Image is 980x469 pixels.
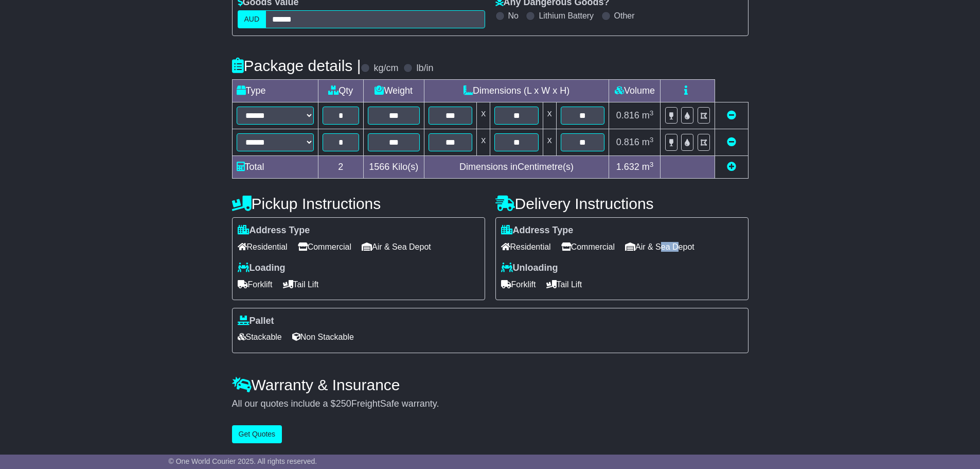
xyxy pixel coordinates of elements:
h4: Package details | [232,57,361,74]
span: Commercial [298,239,351,255]
label: Unloading [501,263,558,274]
a: Remove this item [727,110,736,120]
span: m [642,162,654,172]
h4: Delivery Instructions [495,195,749,212]
td: x [543,102,556,129]
span: 1.632 [616,162,639,172]
span: Tail Lift [546,276,582,292]
label: AUD [238,10,266,28]
label: Other [614,11,635,21]
span: Air & Sea Depot [362,239,431,255]
td: Total [232,156,318,179]
a: Remove this item [727,137,736,147]
label: lb/in [416,63,433,74]
h4: Warranty & Insurance [232,376,749,393]
h4: Pickup Instructions [232,195,485,212]
td: Kilo(s) [363,156,424,179]
label: kg/cm [373,63,398,74]
label: Address Type [238,225,310,236]
span: 1566 [369,162,389,172]
sup: 3 [650,161,654,168]
sup: 3 [650,136,654,144]
td: 2 [318,156,363,179]
span: Tail Lift [283,276,319,292]
span: Forklift [238,276,273,292]
label: Loading [238,263,286,274]
span: Stackable [238,329,282,345]
span: Residential [238,239,288,255]
td: Volume [609,80,661,102]
span: Air & Sea Depot [625,239,694,255]
label: Address Type [501,225,574,236]
td: Dimensions in Centimetre(s) [424,156,609,179]
div: All our quotes include a $ FreightSafe warranty. [232,398,749,410]
td: Weight [363,80,424,102]
sup: 3 [650,109,654,117]
button: Get Quotes [232,425,282,443]
td: Type [232,80,318,102]
label: Lithium Battery [539,11,594,21]
td: x [477,102,490,129]
td: x [477,129,490,156]
span: m [642,110,654,120]
span: m [642,137,654,147]
span: © One World Courier 2025. All rights reserved. [169,457,317,465]
label: Pallet [238,316,274,327]
span: Commercial [561,239,615,255]
td: Qty [318,80,363,102]
label: No [508,11,519,21]
span: 0.816 [616,137,639,147]
span: Non Stackable [292,329,354,345]
td: Dimensions (L x W x H) [424,80,609,102]
a: Add new item [727,162,736,172]
td: x [543,129,556,156]
span: 250 [336,398,351,409]
span: Residential [501,239,551,255]
span: 0.816 [616,110,639,120]
span: Forklift [501,276,536,292]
